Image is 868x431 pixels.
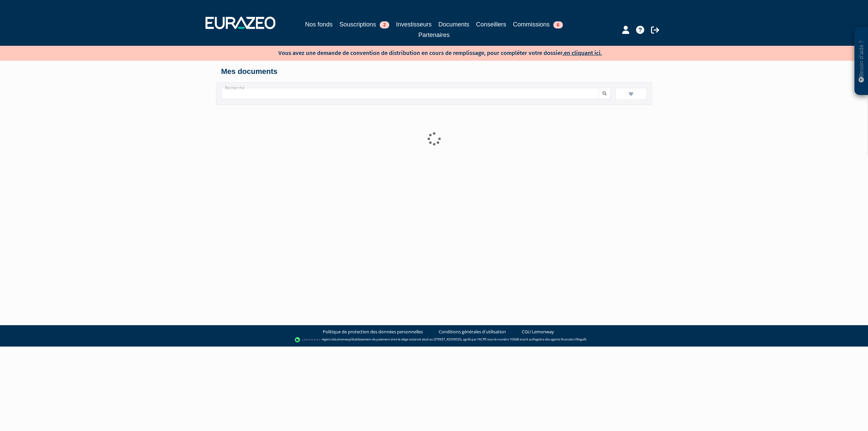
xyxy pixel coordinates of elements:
a: Documents [438,20,469,30]
a: Conditions générales d'utilisation [439,329,506,335]
img: filter.svg [628,91,634,97]
a: Registre des agents financiers (Regafi) [533,337,586,342]
p: Vous avez une demande de convention de distribution en cours de remplissage, pour compléter votre... [259,47,602,57]
img: 1732889491-logotype_eurazeo_blanc_rvb.png [205,17,275,29]
a: Commissions6 [513,20,563,29]
div: - Agent de (établissement de paiement dont le siège social est situé au [STREET_ADDRESS], agréé p... [7,336,861,343]
a: Investisseurs [396,20,432,29]
p: Besoin d'aide ? [857,31,865,92]
a: Conseillers [476,20,506,29]
a: Partenaires [418,30,450,40]
a: en cliquant ici. [564,50,602,57]
a: Souscriptions2 [339,20,389,29]
h4: Mes documents [221,67,647,76]
a: CGU Lemonway [522,329,554,335]
a: Nos fonds [305,20,333,29]
a: Lemonway [335,337,351,342]
img: logo-lemonway.png [295,336,321,343]
input: Recherche [221,88,599,99]
span: 2 [380,21,389,28]
span: 6 [553,21,563,28]
a: Politique de protection des données personnelles [323,329,423,335]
